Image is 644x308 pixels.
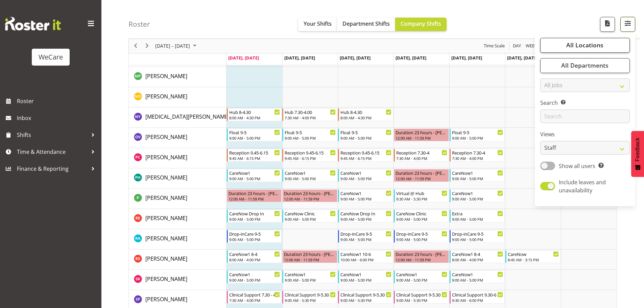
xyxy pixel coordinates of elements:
[396,176,447,181] div: 12:00 AM - 11:59 PM
[229,176,280,181] div: 9:00 AM - 5:00 PM
[145,214,187,222] a: [PERSON_NAME]
[540,38,630,53] button: All Locations
[285,271,336,278] div: CareNow1
[396,216,447,222] div: 9:00 AM - 5:00 PM
[338,270,393,283] div: Saahit Kour"s event - CareNow1 Begin From Wednesday, August 27, 2025 at 9:00:00 AM GMT+12:00 Ends...
[452,129,503,136] div: Float 9-5
[450,291,505,304] div: Sabnam Pun"s event - Clinical Support 9.30-6 Begin From Friday, August 29, 2025 at 9:30:00 AM GMT...
[298,18,337,31] button: Your Shifts
[401,20,441,27] span: Company Shifts
[452,149,503,156] div: Reception 7.30-4
[396,135,447,141] div: 12:00 AM - 11:59 PM
[229,135,280,141] div: 9:00 AM - 5:00 PM
[154,42,199,50] button: August 2025
[337,18,395,31] button: Department Shifts
[394,169,449,182] div: Philippa Henry"s event - Duration 23 hours - Philippa Henry Begin From Thursday, August 28, 2025 ...
[229,115,280,120] div: 8:00 AM - 4:30 PM
[342,20,390,27] span: Department Shifts
[285,277,336,283] div: 9:00 AM - 5:00 PM
[559,162,595,170] span: Show all users
[340,251,391,257] div: CareNow1 10-6
[145,295,187,303] span: [PERSON_NAME]
[508,251,559,257] div: CareNow
[507,55,538,61] span: [DATE], [DATE]
[452,210,503,217] div: Extra
[229,251,280,257] div: CareNow1 8-4
[338,210,393,222] div: Rachel Els"s event - CareNow Drop In Begin From Wednesday, August 27, 2025 at 9:00:00 AM GMT+12:0...
[452,176,503,181] div: 9:00 AM - 5:00 PM
[483,42,506,50] button: Time Scale
[145,295,187,303] a: [PERSON_NAME]
[227,149,282,162] div: Penny Clyne-Moffat"s event - Reception 9.45-6.15 Begin From Monday, August 25, 2025 at 9:45:00 AM...
[153,39,200,53] div: August 25 - 31, 2025
[227,210,282,222] div: Rachel Els"s event - CareNow Drop In Begin From Monday, August 25, 2025 at 9:00:00 AM GMT+12:00 E...
[450,128,505,141] div: Olive Vermazen"s event - Float 9-5 Begin From Friday, August 29, 2025 at 9:00:00 AM GMT+12:00 End...
[394,230,449,243] div: Rachna Anderson"s event - Drop-inCare 9-5 Begin From Thursday, August 28, 2025 at 9:00:00 AM GMT+...
[340,271,391,278] div: CareNow1
[396,55,426,61] span: [DATE], [DATE]
[452,271,503,278] div: CareNow1
[396,251,447,257] div: Duration 23 hours - [PERSON_NAME]
[340,169,391,176] div: CareNow1
[338,169,393,182] div: Philippa Henry"s event - CareNow1 Begin From Wednesday, August 27, 2025 at 9:00:00 AM GMT+12:00 E...
[396,149,447,156] div: Reception 7.30-4
[450,250,505,263] div: Rhianne Sharples"s event - CareNow1 8-4 Begin From Friday, August 29, 2025 at 8:00:00 AM GMT+12:0...
[284,257,336,262] div: 12:00 AM - 11:59 PM
[338,149,393,162] div: Penny Clyne-Moffat"s event - Reception 9.45-6.15 Begin From Wednesday, August 27, 2025 at 9:45:00...
[559,179,606,194] span: Include leaves and unavailability
[340,237,391,242] div: 9:00 AM - 5:00 PM
[285,115,336,120] div: 7:30 AM - 4:00 PM
[129,229,226,250] td: Rachna Anderson resource
[128,20,150,28] h4: Roster
[282,128,337,141] div: Olive Vermazen"s event - Float 9-5 Begin From Tuesday, August 26, 2025 at 9:00:00 AM GMT+12:00 En...
[394,270,449,283] div: Saahit Kour"s event - CareNow1 Begin From Thursday, August 28, 2025 at 9:00:00 AM GMT+12:00 Ends ...
[229,271,280,278] div: CareNow1
[508,257,559,262] div: 8:45 AM - 3:15 PM
[540,58,630,73] button: All Departments
[145,92,187,100] a: [PERSON_NAME]
[620,17,635,32] button: Filter Shifts
[396,156,447,161] div: 7:30 AM - 4:00 PM
[17,96,98,106] span: Roster
[227,128,282,141] div: Olive Vermazen"s event - Float 9-5 Begin From Monday, August 25, 2025 at 9:00:00 AM GMT+12:00 End...
[229,237,280,242] div: 9:00 AM - 5:00 PM
[452,257,503,262] div: 8:00 AM - 4:00 PM
[340,216,391,222] div: 9:00 AM - 5:00 PM
[129,108,226,128] td: Nikita Yates resource
[340,257,391,262] div: 10:00 AM - 6:00 PM
[396,277,447,283] div: 9:00 AM - 5:00 PM
[129,209,226,229] td: Rachel Els resource
[394,189,449,202] div: Pooja Prabhu"s event - Virtual @ Hub Begin From Thursday, August 28, 2025 at 9:30:00 AM GMT+12:00...
[338,291,393,304] div: Sabnam Pun"s event - Clinical Support 9-5.30 Begin From Wednesday, August 27, 2025 at 9:00:00 AM ...
[340,230,391,237] div: Drop-inCare 9-5
[340,156,391,161] div: 9:45 AM - 6:15 PM
[394,149,449,162] div: Penny Clyne-Moffat"s event - Reception 7.30-4 Begin From Thursday, August 28, 2025 at 7:30:00 AM ...
[285,298,336,303] div: 9:00 AM - 5:30 PM
[282,149,337,162] div: Penny Clyne-Moffat"s event - Reception 9.45-6.15 Begin From Tuesday, August 26, 2025 at 9:45:00 A...
[285,129,336,136] div: Float 9-5
[131,42,140,50] button: Previous
[284,251,336,257] div: Duration 23 hours - [PERSON_NAME]
[340,129,391,136] div: Float 9-5
[525,42,538,50] span: Week
[450,230,505,243] div: Rachna Anderson"s event - Drop-inCare 9-5 Begin From Friday, August 29, 2025 at 9:00:00 AM GMT+12...
[635,138,641,161] span: Feedback
[229,156,280,161] div: 9:45 AM - 6:15 PM
[145,275,187,283] a: [PERSON_NAME]
[540,131,630,139] label: Views
[396,237,447,242] div: 9:00 AM - 5:00 PM
[17,147,88,157] span: Time & Attendance
[450,270,505,283] div: Saahit Kour"s event - CareNow1 Begin From Friday, August 29, 2025 at 9:00:00 AM GMT+12:00 Ends At...
[452,237,503,242] div: 9:00 AM - 5:00 PM
[600,17,615,32] button: Download a PDF of the roster according to the set date range.
[396,298,447,303] div: 9:00 AM - 5:30 PM
[229,291,280,298] div: Clinical Support 7.30 - 4
[145,133,187,141] a: [PERSON_NAME]
[145,93,187,100] span: [PERSON_NAME]
[229,210,280,217] div: CareNow Drop In
[285,135,336,141] div: 9:00 AM - 5:00 PM
[282,108,337,121] div: Nikita Yates"s event - Hub 7.30-4.00 Begin From Tuesday, August 26, 2025 at 7:30:00 AM GMT+12:00 ...
[145,133,187,141] span: [PERSON_NAME]
[284,196,336,202] div: 12:00 AM - 11:59 PM
[396,196,447,202] div: 9:30 AM - 5:30 PM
